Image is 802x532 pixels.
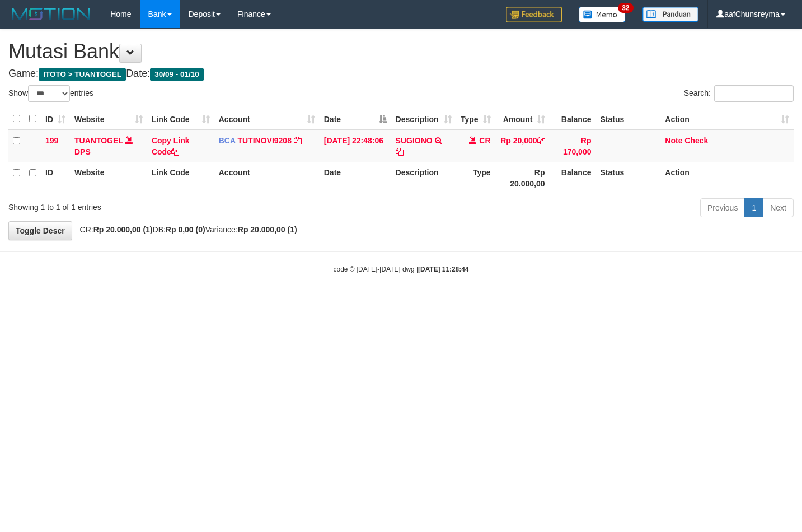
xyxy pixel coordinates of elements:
th: Action: activate to sort column ascending [660,108,794,130]
strong: Rp 20.000,00 (1) [238,225,297,234]
a: Copy Rp 20,000 to clipboard [537,136,545,145]
span: CR: DB: Variance: [74,225,297,234]
input: Search: [714,85,794,102]
th: Action [660,162,794,194]
a: Copy TUTINOVI9208 to clipboard [294,136,302,145]
th: Rp 20.000,00 [495,162,550,194]
th: ID: activate to sort column ascending [41,108,70,130]
td: DPS [70,130,147,162]
th: Status [595,108,660,130]
h1: Mutasi Bank [8,40,794,63]
small: code © [DATE]-[DATE] dwg | [334,265,469,273]
a: Toggle Descr [8,221,72,240]
strong: Rp 20.000,00 (1) [93,225,153,234]
a: SUGIONO [396,136,433,145]
img: Button%20Memo.svg [579,7,626,22]
span: BCA [219,136,236,145]
span: 32 [618,3,633,13]
strong: [DATE] 11:28:44 [418,265,468,273]
img: MOTION_logo.png [8,6,93,22]
th: Website: activate to sort column ascending [70,108,147,130]
div: Showing 1 to 1 of 1 entries [8,197,326,213]
th: ID [41,162,70,194]
a: 1 [744,198,763,217]
th: Account [214,162,320,194]
td: Rp 20,000 [495,130,550,162]
th: Description [391,162,456,194]
strong: Rp 0,00 (0) [166,225,205,234]
th: Website [70,162,147,194]
span: 30/09 - 01/10 [150,68,204,81]
a: TUTINOVI9208 [237,136,291,145]
th: Date [320,162,391,194]
h4: Game: Date: [8,68,794,80]
a: Previous [700,198,745,217]
img: panduan.png [642,7,698,22]
select: Showentries [28,85,70,102]
label: Search: [684,85,794,102]
th: Account: activate to sort column ascending [214,108,320,130]
th: Type: activate to sort column ascending [456,108,495,130]
th: Description: activate to sort column ascending [391,108,456,130]
span: 199 [45,136,58,145]
th: Type [456,162,495,194]
th: Status [595,162,660,194]
th: Amount: activate to sort column ascending [495,108,550,130]
td: Rp 170,000 [550,130,596,162]
th: Link Code: activate to sort column ascending [147,108,214,130]
a: TUANTOGEL [74,136,123,145]
td: [DATE] 22:48:06 [320,130,391,162]
a: Check [684,136,708,145]
span: CR [479,136,490,145]
span: ITOTO > TUANTOGEL [39,68,126,81]
th: Link Code [147,162,214,194]
th: Balance [550,108,596,130]
img: Feedback.jpg [506,7,562,22]
a: Next [763,198,794,217]
label: Show entries [8,85,93,102]
th: Date: activate to sort column descending [320,108,391,130]
th: Balance [550,162,596,194]
a: Copy Link Code [152,136,190,156]
a: Copy SUGIONO to clipboard [396,147,404,156]
a: Note [665,136,682,145]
